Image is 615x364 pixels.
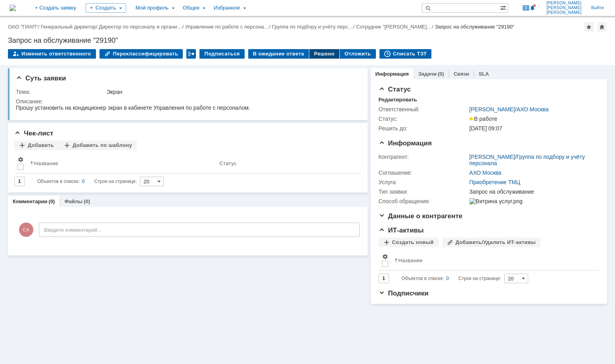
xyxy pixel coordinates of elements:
[272,24,353,30] a: Группа по подбору и учёту перс…
[107,89,356,95] div: Экран
[469,179,520,185] a: Приобретение ТМЦ
[49,198,55,204] div: (0)
[272,24,356,30] div: /
[41,24,96,30] a: Генеральный директор
[19,223,33,237] span: СА
[379,198,468,204] div: Способ обращения:
[584,22,594,32] div: Добавить в избранное
[376,71,409,77] a: Информация
[8,36,607,44] div: Запрос на обслуживание "29190"
[546,10,582,15] span: [PERSON_NAME]
[16,74,66,82] span: Суть заявки
[546,1,582,6] span: [PERSON_NAME]
[37,177,137,186] i: Строк на странице:
[391,250,593,271] th: Название
[379,189,468,195] div: Тип заявки:
[435,24,515,30] div: Запрос на обслуживание "29190"
[382,253,388,260] span: Настройки
[99,24,185,30] div: /
[469,106,549,112] div: /
[84,198,90,204] div: (0)
[37,179,80,184] span: Объектов в списке:
[469,189,596,195] div: Запрос на обслуживание
[379,106,468,112] div: Ответственный:
[379,154,468,160] div: Контрагент:
[379,170,468,176] div: Соглашение:
[379,227,424,234] span: ИТ-активы
[597,22,607,32] div: Сделать домашней страницей
[469,198,523,204] img: Витрина услуг.png
[546,6,582,10] span: [PERSON_NAME]
[185,24,272,30] div: /
[446,274,449,283] div: 0
[379,212,463,220] span: Данные о контрагенте
[469,170,502,176] a: АХО Москва
[82,177,85,186] div: 0
[220,160,237,166] div: Статус
[41,24,99,30] div: /
[10,5,16,11] img: logo
[479,71,489,77] a: SLA
[8,24,38,30] a: ОАО "ГИАП"
[379,116,468,122] div: Статус:
[185,24,269,30] a: Управление по работе с персона…
[469,154,585,166] a: Группа по подбору и учёту персонала
[379,179,468,185] div: Услуга:
[469,106,515,112] a: [PERSON_NAME]
[64,198,82,204] a: Файлы
[27,153,216,173] th: Название
[402,276,444,281] span: Объектов в списке:
[517,106,549,112] a: АХО Москва
[469,154,515,160] a: [PERSON_NAME]
[379,290,429,297] span: Подписчики
[99,24,182,30] a: Директор по персоналу и органи…
[14,130,54,137] span: Чек-лист
[399,257,423,263] div: Название
[418,71,437,77] a: Задачи
[469,125,502,131] span: [DATE] 09:07
[454,71,469,77] a: Связи
[523,5,530,11] span: 7
[379,139,432,147] span: Информация
[186,49,196,59] div: Работа с массовостью
[16,89,105,95] div: Тема:
[438,71,444,77] div: (0)
[17,156,24,163] span: Настройки
[469,154,596,166] div: /
[356,24,435,30] div: /
[86,3,126,13] div: Создать
[402,274,501,283] i: Строк на странице:
[379,97,417,103] div: Редактировать
[216,153,355,173] th: Статус
[469,116,497,122] span: В работе
[34,160,58,166] div: Название
[379,125,468,131] div: Решить до:
[13,198,48,204] a: Комментарии
[356,24,432,30] a: Сотрудник "[PERSON_NAME]…
[10,5,16,11] a: Перейти на домашнюю страницу
[8,24,41,30] div: /
[16,98,358,105] div: Описание:
[379,86,411,93] span: Статус
[500,4,508,11] span: Расширенный поиск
